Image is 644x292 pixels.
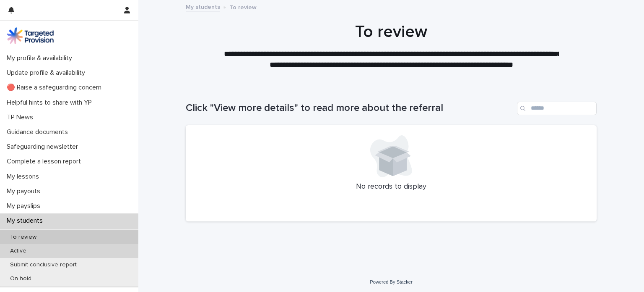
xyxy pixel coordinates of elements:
[3,54,79,62] p: My profile & availability
[3,69,92,77] p: Update profile & availability
[3,128,75,136] p: Guidance documents
[229,2,257,11] p: To review
[3,275,38,282] p: On hold
[3,173,46,181] p: My lessons
[3,202,47,210] p: My payslips
[3,143,85,151] p: Safeguarding newsletter
[3,247,33,255] p: Active
[517,102,597,115] input: Search
[3,158,88,166] p: Complete a lesson report
[3,84,108,92] p: 🔴 Raise a safeguarding concern
[3,261,83,268] p: Submit conclusive report
[186,22,597,42] h1: To review
[186,2,220,11] a: My students
[3,217,49,225] p: My students
[3,187,47,195] p: My payouts
[3,113,40,121] p: TP News
[7,27,54,44] img: M5nRWzHhSzIhMunXDL62
[3,234,43,241] p: To review
[186,102,514,114] h1: Click "View more details" to read more about the referral
[3,99,99,107] p: Helpful hints to share with YP
[196,182,587,192] p: No records to display
[370,279,412,284] a: Powered By Stacker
